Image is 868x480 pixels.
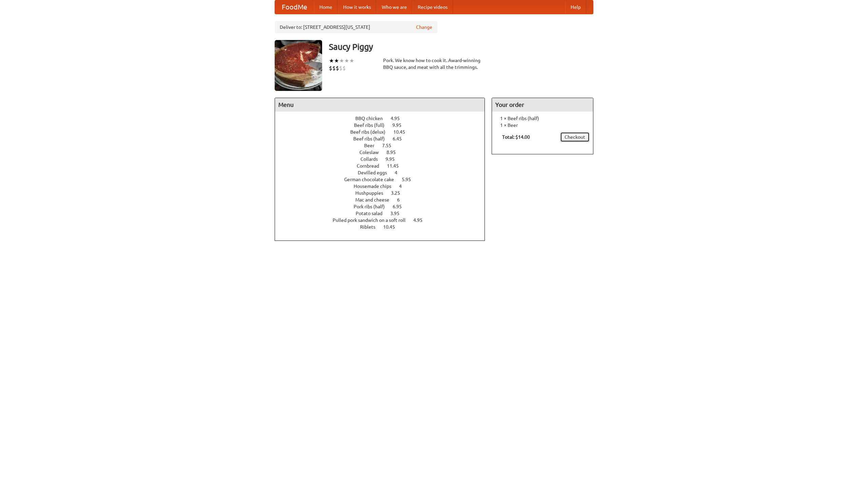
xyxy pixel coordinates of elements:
span: 4.95 [391,116,407,121]
a: Hushpuppies 3.25 [355,190,413,196]
a: Mac and cheese 6 [355,197,412,203]
h3: Saucy Piggy [329,40,593,54]
span: 9.95 [392,122,408,128]
a: Recipe videos [412,0,453,14]
span: 5.95 [402,177,418,182]
span: 3.95 [390,211,406,216]
span: German chocolate cake [344,177,401,182]
a: How it works [338,0,376,14]
span: 11.45 [387,163,406,169]
span: Coleslaw [359,150,386,155]
a: Beef ribs (full) 9.95 [354,122,414,128]
span: 10.45 [393,129,412,135]
a: German chocolate cake 5.95 [344,177,423,182]
span: 10.45 [383,224,402,230]
span: 9.95 [386,156,401,162]
li: 1 × Beer [495,122,590,129]
span: Beef ribs (delux) [350,129,392,135]
a: Coleslaw 8.95 [359,150,408,155]
a: Potato salad 3.95 [356,211,412,216]
span: Beef ribs (half) [353,136,392,141]
span: BBQ chicken [355,116,390,121]
span: Beer [364,143,381,148]
li: 1 × Beef ribs (half) [495,115,590,122]
span: 6.95 [393,204,409,209]
li: ★ [334,57,339,64]
a: Change [416,24,432,31]
a: Home [314,0,338,14]
a: Riblets 10.45 [360,224,408,230]
a: Collards 9.95 [360,156,407,162]
span: 3.25 [391,190,407,196]
div: Pork. We know how to cook it. Award-winning BBQ sauce, and meat with all the trimmings. [383,57,485,71]
span: Cornbread [357,163,386,169]
a: Pork ribs (half) 6.95 [354,204,414,209]
a: Beef ribs (delux) 10.45 [350,129,418,135]
li: $ [342,64,346,72]
li: $ [329,64,332,72]
span: Pulled pork sandwich on a soft roll [333,217,412,223]
li: $ [339,64,342,72]
span: 4.95 [413,217,429,223]
a: Beef ribs (half) 6.45 [353,136,414,141]
a: FoodMe [275,0,314,14]
a: Pulled pork sandwich on a soft roll 4.95 [333,217,435,223]
img: angular.jpg [275,40,322,91]
span: 4 [399,184,409,189]
span: Hushpuppies [355,190,390,196]
span: Potato salad [356,211,389,216]
a: Help [565,0,586,14]
a: Housemade chips 4 [354,184,414,189]
span: 6 [397,197,407,203]
div: Deliver to: [STREET_ADDRESS][US_STATE] [275,21,437,33]
a: Devilled eggs 4 [358,170,410,175]
span: Riblets [360,224,382,230]
li: ★ [339,57,344,64]
li: ★ [349,57,354,64]
a: Beer 7.55 [364,143,404,148]
li: ★ [329,57,334,64]
span: 6.45 [393,136,409,141]
h4: Menu [275,98,485,112]
h4: Your order [492,98,593,112]
span: Devilled eggs [358,170,394,175]
a: BBQ chicken 4.95 [355,116,412,121]
span: 8.95 [387,150,402,155]
a: Checkout [560,132,590,142]
li: $ [332,64,336,72]
span: 7.55 [382,143,398,148]
span: Collards [360,156,384,162]
li: ★ [344,57,349,64]
span: Housemade chips [354,184,398,189]
span: Beef ribs (full) [354,122,391,128]
li: $ [336,64,339,72]
b: Total: $14.00 [502,134,530,140]
span: Mac and cheese [355,197,396,203]
a: Who we are [376,0,412,14]
span: Pork ribs (half) [354,204,392,209]
a: Cornbread 11.45 [357,163,411,169]
span: 4 [395,170,404,175]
